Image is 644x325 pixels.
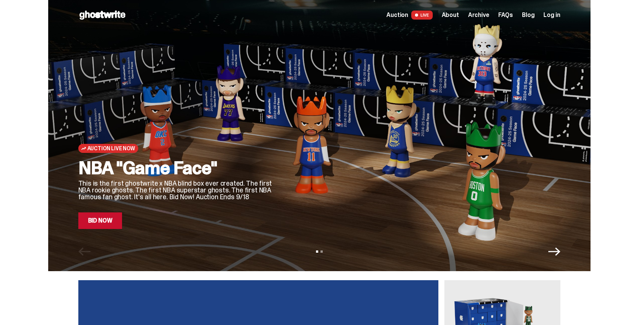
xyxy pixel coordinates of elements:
a: About [442,12,459,18]
a: Auction LIVE [386,11,432,20]
button: Next [548,246,560,258]
a: FAQs [498,12,513,18]
a: Blog [522,12,534,18]
a: Archive [468,12,489,18]
span: Auction [386,12,408,18]
h2: NBA "Game Face" [78,159,274,177]
p: This is the first ghostwrite x NBA blind box ever created. The first NBA rookie ghosts. The first... [78,180,274,200]
span: Auction Live Now [87,145,135,151]
button: View slide 1 [316,250,318,253]
a: Log in [543,12,560,18]
a: Bid Now [78,212,122,229]
button: View slide 2 [320,250,323,253]
span: LIVE [411,11,433,20]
